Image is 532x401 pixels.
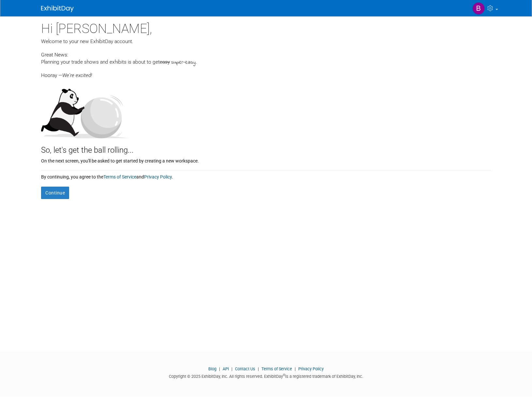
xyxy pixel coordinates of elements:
div: Planning your trade shows and exhibits is about to get . [41,58,491,66]
div: On the next screen, you'll be asked to get started by creating a new workspace. [41,156,491,164]
span: | [230,366,234,371]
div: So, let's get the ball rolling... [41,138,491,156]
a: Privacy Policy [144,174,172,179]
span: We're excited! [62,72,92,78]
span: | [217,366,222,371]
sup: ® [283,373,285,377]
a: Contact Us [235,366,255,371]
a: Privacy Policy [298,366,324,371]
a: API [223,366,229,371]
img: Benjamin Hudgins [472,2,485,15]
a: Terms of Service [103,174,136,179]
button: Continue [41,187,69,199]
span: | [293,366,297,371]
a: Terms of Service [261,366,292,371]
span: | [256,366,260,371]
div: Hooray — [41,66,491,79]
div: Hi [PERSON_NAME], [41,16,491,38]
span: easy [160,59,170,65]
img: ExhibitDay [41,6,74,12]
span: super-easy [171,59,196,66]
div: Great News: [41,51,491,58]
img: Let's get the ball rolling [41,82,129,138]
a: Blog [208,366,216,371]
div: Welcome to your new ExhibitDay account. [41,38,491,45]
div: By continuing, you agree to the and . [41,170,491,180]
